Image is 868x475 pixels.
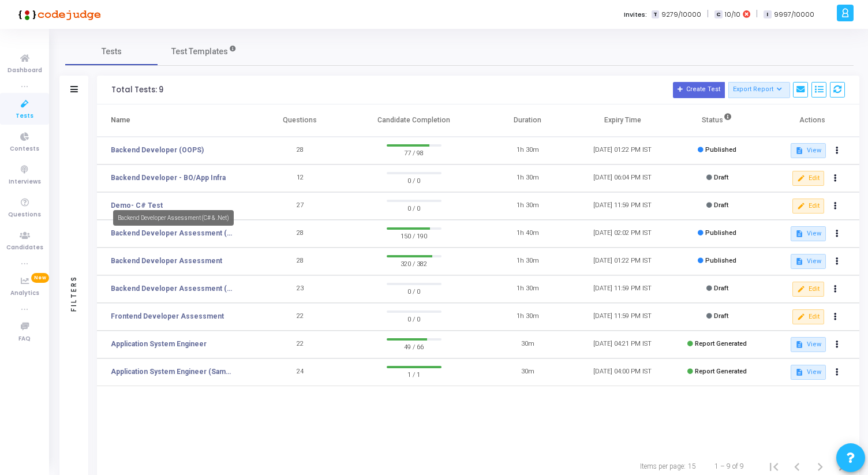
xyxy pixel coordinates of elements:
td: 24 [253,358,347,386]
span: 0 / 0 [387,285,442,297]
a: Frontend Developer Assessment [111,311,224,321]
button: Edit [792,309,824,324]
td: 22 [253,331,347,358]
button: View [791,226,826,241]
td: 1h 30m [480,303,575,331]
th: Questions [253,104,347,137]
td: [DATE] 04:21 PM IST [575,331,669,358]
span: Draft [714,201,728,209]
mat-icon: edit [797,202,805,210]
div: Backend Developer Assessment (C# & .Net) [113,210,234,226]
button: View [791,337,826,352]
span: 0 / 0 [387,202,442,214]
span: Tests [102,46,122,58]
img: logo [14,3,101,26]
span: 9997/10000 [774,10,814,20]
span: Draft [714,312,728,320]
td: [DATE] 11:59 PM IST [575,303,669,331]
span: Questions [8,210,41,220]
a: Backend Developer (OOPS) [111,145,204,155]
th: Actions [765,104,859,137]
span: | [707,8,709,20]
span: I [764,10,771,19]
button: View [791,254,826,269]
span: T [652,10,659,19]
th: Status [670,104,765,137]
button: Create Test [673,82,725,98]
span: Draft [714,285,728,292]
div: 15 [688,461,696,472]
td: 30m [480,331,575,358]
span: 320 / 382 [387,257,442,269]
span: 9279/10000 [661,10,701,20]
span: Report Generated [695,340,747,347]
span: 10/10 [725,10,740,20]
mat-icon: description [795,341,803,349]
span: 150 / 190 [387,230,442,241]
td: [DATE] 01:22 PM IST [575,137,669,164]
mat-icon: edit [797,313,805,321]
span: | [756,8,758,20]
td: 1h 30m [480,137,575,164]
div: Filters [69,230,79,357]
span: 0 / 0 [387,174,442,186]
mat-icon: description [795,257,803,265]
button: View [791,365,826,380]
td: 22 [253,303,347,331]
span: New [31,273,49,283]
mat-icon: description [795,230,803,238]
a: Application System Engineer (Sample Test) [111,366,235,377]
td: 23 [253,275,347,303]
button: Edit [792,282,824,297]
a: Application System Engineer [111,339,207,349]
span: Contests [10,144,39,154]
span: Published [705,146,736,154]
span: Analytics [10,289,39,298]
button: Edit [792,199,824,214]
td: 12 [253,164,347,192]
button: Export Report [728,82,790,98]
td: [DATE] 11:59 PM IST [575,275,669,303]
td: [DATE] 02:02 PM IST [575,220,669,248]
span: Tests [16,111,33,121]
td: 28 [253,248,347,275]
td: 30m [480,358,575,386]
td: 28 [253,137,347,164]
span: C [714,10,722,19]
span: Test Templates [171,46,228,58]
a: Backend Developer Assessment [111,256,222,266]
a: Demo- C# Test [111,200,163,211]
span: FAQ [18,334,31,344]
span: 77 / 98 [387,147,442,158]
td: 1h 30m [480,248,575,275]
th: Candidate Completion [347,104,480,137]
span: Interviews [9,177,41,187]
a: Backend Developer - BO/App Infra [111,173,226,183]
td: 1h 40m [480,220,575,248]
span: 0 / 0 [387,313,442,324]
span: Report Generated [695,368,747,375]
button: View [791,143,826,158]
div: Total Tests: 9 [111,85,163,95]
td: 1h 30m [480,164,575,192]
td: 27 [253,192,347,220]
span: Draft [714,174,728,181]
a: Backend Developer Assessment (C# & .Net) [111,283,235,294]
div: Items per page: [640,461,686,472]
mat-icon: edit [797,174,805,182]
label: Invites: [624,10,647,20]
th: Name [97,104,253,137]
td: 1h 30m [480,275,575,303]
td: [DATE] 01:22 PM IST [575,248,669,275]
span: 49 / 66 [387,341,442,352]
span: Dashboard [8,66,42,76]
span: 1 / 1 [387,368,442,380]
th: Expiry Time [575,104,669,137]
td: [DATE] 04:00 PM IST [575,358,669,386]
span: Candidates [6,243,43,253]
mat-icon: description [795,147,803,155]
button: Edit [792,171,824,186]
mat-icon: edit [797,285,805,293]
mat-icon: description [795,368,803,376]
td: [DATE] 06:04 PM IST [575,164,669,192]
